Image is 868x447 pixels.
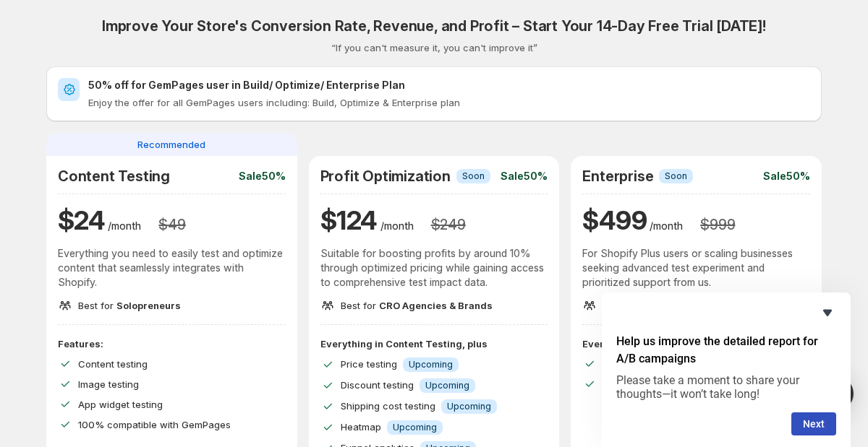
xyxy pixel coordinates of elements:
[78,419,231,430] span: 100% compatible with GemPages
[650,219,683,233] p: /month
[239,169,286,183] p: Sale 50%
[78,399,163,410] span: App widget testing
[102,17,766,35] h2: Improve Your Store's Conversion Rate, Revenue, and Profit – Start Your 14-Day Free Trial [DATE]!
[616,333,836,368] h2: Help us improve the detailed report for A/B campaigns
[700,216,735,233] h3: $ 999
[320,203,378,238] h1: $ 124
[108,219,141,233] p: /month
[78,378,139,390] span: Image testing
[58,168,170,185] h2: Content Testing
[88,78,810,92] h2: 50% off for GemPages user in Build/ Optimize/ Enterprise Plan
[331,40,537,55] p: “If you can't measure it, you can't improve it”
[582,203,647,238] h1: $ 499
[341,298,493,313] p: Best for
[791,412,836,435] button: Next question
[341,421,381,433] span: Heatmap
[88,95,810,110] p: Enjoy the offer for all GemPages users including: Build, Optimize & Enterprise plan
[819,304,836,321] button: Hide survey
[320,337,548,351] p: Everything in Content Testing, plus
[78,358,148,370] span: Content testing
[58,337,286,351] p: Features:
[393,422,437,433] span: Upcoming
[431,216,466,233] h3: $ 249
[158,216,185,233] h3: $ 49
[137,137,205,152] span: Recommended
[379,300,493,311] span: CRO Agencies & Brands
[341,379,414,391] span: Discount testing
[58,203,105,238] h1: $ 24
[425,380,469,391] span: Upcoming
[58,246,286,290] p: Everything you need to easily test and optimize content that seamlessly integrates with Shopify.
[341,358,397,370] span: Price testing
[320,168,451,185] h2: Profit Optimization
[116,300,181,311] span: Solopreneurs
[616,373,836,401] p: Please take a moment to share your thoughts—it won’t take long!
[582,337,810,351] p: Everything in Profit Optimization, plus
[447,401,491,412] span: Upcoming
[582,246,810,290] p: For Shopify Plus users or scaling businesses seeking advanced test experiment and prioritized sup...
[78,298,181,313] p: Best for
[665,170,687,182] span: Soon
[320,246,548,290] p: Suitable for boosting profits by around 10% through optimized pricing while gaining access to com...
[616,304,836,435] div: Help us improve the detailed report for A/B campaigns
[380,219,414,233] p: /month
[582,168,653,185] h2: Enterprise
[341,400,435,412] span: Shipping cost testing
[409,359,453,370] span: Upcoming
[462,170,485,182] span: Soon
[501,169,548,183] p: Sale 50%
[763,169,810,183] p: Sale 50%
